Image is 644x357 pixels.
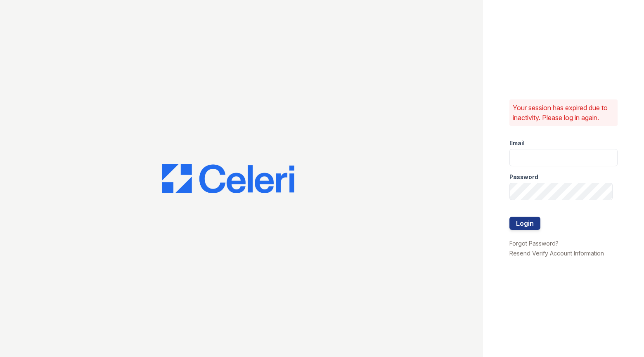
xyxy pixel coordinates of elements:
a: Resend Verify Account Information [509,250,604,257]
img: CE_Logo_Blue-a8612792a0a2168367f1c8372b55b34899dd931a85d93a1a3d3e32e68fde9ad4.png [162,164,294,194]
p: Your session has expired due to inactivity. Please log in again. [513,103,614,123]
label: Password [509,173,538,181]
label: Email [509,139,525,147]
a: Forgot Password? [509,240,559,247]
button: Login [509,217,540,230]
